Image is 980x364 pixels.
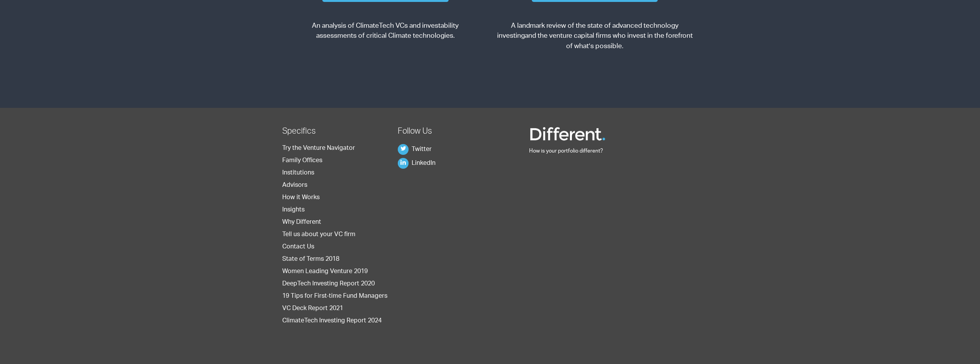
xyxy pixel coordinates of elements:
[398,147,432,153] a: Twitter
[282,257,339,263] a: State of Terms 2018
[282,158,322,164] a: Family Offices
[282,195,320,201] a: How it Works
[398,161,436,167] a: LinkedIn
[282,126,390,138] h2: Specifics
[282,294,387,300] a: 19 Tips for First-time Fund Managers
[282,146,355,152] a: Try the Venture Navigator
[282,244,314,250] a: Contact Us
[525,33,693,50] span: and the venture capital firms who invest in the forefront of what’s possible.
[282,207,305,213] a: Insights
[497,23,679,40] span: A landmark review of the state of advanced technology investing
[282,170,314,176] a: Institutions
[282,183,307,189] a: Advisors
[282,318,382,324] a: ClimateTech Investing Report 2024
[398,126,506,138] h2: Follow Us
[282,281,375,287] a: DeepTech Investing Report 2020
[282,269,368,275] a: Women Leading Venture 2019
[312,23,459,30] span: An analysis of ClimateTech VCs and investability
[282,306,343,312] a: VC Deck Report 2021
[529,126,606,142] img: Different Funds
[282,232,355,238] a: Tell us about your VC firm
[316,33,455,40] span: assessments of critical Climate technologies.
[529,147,698,156] p: How is your portfolio different?
[282,220,321,226] a: Why Different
